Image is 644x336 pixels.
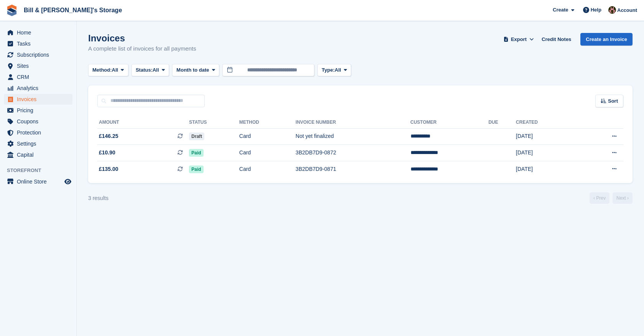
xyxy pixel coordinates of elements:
a: menu [4,127,72,138]
a: Create an Invoice [580,33,632,46]
span: Sort [608,97,618,105]
td: Card [239,128,296,145]
span: Create [553,6,568,14]
th: Customer [411,116,489,129]
span: Invoices [17,94,63,105]
button: Export [502,33,536,46]
span: Type: [322,66,335,74]
td: 3B2DB7D9-0872 [296,145,410,161]
span: Method: [92,66,112,74]
span: Help [591,6,601,14]
div: 3 results [88,194,108,202]
th: Amount [97,116,189,129]
button: Month to date [172,64,219,77]
a: menu [4,105,72,116]
td: Card [239,145,296,161]
a: Next [613,192,632,204]
span: Sites [17,61,63,71]
button: Method: All [88,64,128,77]
span: Export [511,36,527,43]
a: menu [4,116,72,127]
span: Online Store [17,176,63,187]
span: Analytics [17,83,63,93]
span: Home [17,27,63,38]
nav: Page [588,192,634,204]
span: Month to date [176,66,209,74]
span: Capital [17,149,63,160]
span: Tasks [17,38,63,49]
span: Paid [189,149,203,157]
span: Coupons [17,116,63,127]
span: Account [617,7,637,14]
th: Due [488,116,516,129]
a: Credit Notes [539,33,574,46]
span: Pricing [17,105,63,116]
a: Previous [590,192,609,204]
span: £135.00 [99,165,118,173]
td: [DATE] [516,128,578,145]
td: 3B2DB7D9-0871 [296,161,410,177]
a: menu [4,138,72,149]
img: stora-icon-8386f47178a22dfd0bd8f6a31ec36ba5ce8667c1dd55bd0f319d3a0aa187defe.svg [6,5,18,16]
td: Card [239,161,296,177]
span: All [335,66,341,74]
span: CRM [17,72,63,82]
h1: Invoices [88,33,196,43]
span: All [153,66,159,74]
span: £10.90 [99,149,115,157]
a: menu [4,72,72,82]
th: Status [189,116,239,129]
th: Invoice Number [296,116,410,129]
th: Method [239,116,296,129]
span: Status: [136,66,153,74]
a: menu [4,27,72,38]
button: Type: All [317,64,351,77]
a: menu [4,38,72,49]
a: Bill & [PERSON_NAME]'s Storage [21,4,125,16]
a: menu [4,149,72,160]
td: [DATE] [516,145,578,161]
a: menu [4,61,72,71]
button: Status: All [131,64,169,77]
span: Subscriptions [17,49,63,60]
img: Jack Bottesch [608,6,616,14]
p: A complete list of invoices for all payments [88,44,196,53]
span: Storefront [7,167,76,174]
span: Draft [189,133,204,140]
span: £146.25 [99,132,118,140]
span: All [112,66,118,74]
a: menu [4,176,72,187]
a: menu [4,94,72,105]
a: menu [4,83,72,93]
a: Preview store [63,177,72,186]
th: Created [516,116,578,129]
td: Not yet finalized [296,128,410,145]
span: Paid [189,166,203,173]
a: menu [4,49,72,60]
span: Settings [17,138,63,149]
span: Protection [17,127,63,138]
td: [DATE] [516,161,578,177]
